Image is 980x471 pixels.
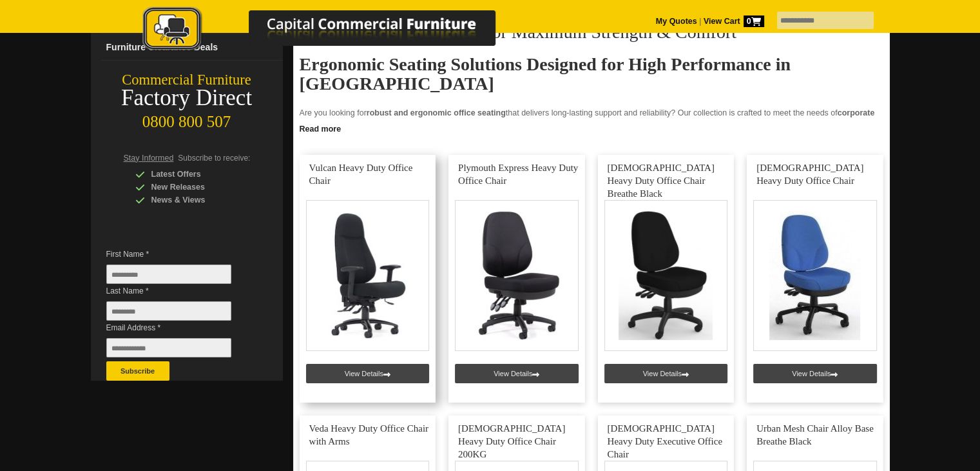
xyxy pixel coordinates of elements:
[106,321,251,334] span: Email Address *
[106,301,231,321] input: Last Name *
[106,285,251,297] span: Last Name *
[178,154,250,163] span: Subscribe to receive:
[106,361,169,381] button: Subscribe
[91,106,283,131] div: 0800 800 507
[91,71,283,89] div: Commercial Furniture
[107,6,558,54] img: Capital Commercial Furniture Logo
[701,17,764,26] a: View Cart0
[293,119,890,135] a: Click to read more
[106,265,231,284] input: First Name *
[300,106,883,145] p: Are you looking for that delivers long-lasting support and reliability? Our collection is crafted...
[300,23,883,42] h2: Reinforced Office Chairs for Maximum Strength & Comfort
[300,54,791,94] strong: Ergonomic Seating Solutions Designed for High Performance in [GEOGRAPHIC_DATA]
[704,17,764,26] strong: View Cart
[135,194,258,206] div: News & Views
[367,108,506,117] strong: robust and ergonomic office seating
[106,248,251,261] span: First Name *
[106,338,231,357] input: Email Address *
[656,17,697,26] a: My Quotes
[101,34,283,61] a: Furniture Clearance Deals
[135,168,258,181] div: Latest Offers
[744,15,764,27] span: 0
[124,154,174,163] span: Stay Informed
[135,181,258,194] div: New Releases
[107,6,558,57] a: Capital Commercial Furniture Logo
[91,89,283,107] div: Factory Direct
